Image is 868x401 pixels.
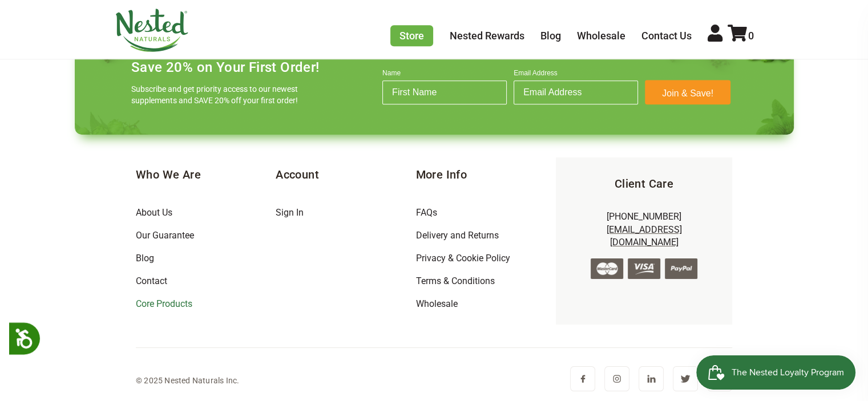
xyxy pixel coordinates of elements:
a: Contact [136,276,167,286]
label: Email Address [514,69,638,80]
div: © 2025 Nested Naturals Inc. [136,374,239,387]
a: Wholesale [415,298,457,309]
img: credit-cards.png [591,258,697,279]
h5: More Info [415,167,555,183]
button: Join & Save! [645,80,730,104]
a: Store [390,25,433,46]
a: Privacy & Cookie Policy [415,253,510,264]
h4: Save 20% on Your First Order! [131,59,320,75]
a: About Us [136,207,172,218]
a: Delivery and Returns [415,230,498,241]
a: Core Products [136,298,192,309]
a: Our Guarantee [136,230,194,241]
h5: Client Care [574,176,714,192]
iframe: Button to open loyalty program pop-up [696,355,857,390]
input: Email Address [514,80,638,104]
a: [PHONE_NUMBER] [607,211,681,222]
a: Wholesale [577,30,625,42]
p: Subscribe and get priority access to our newest supplements and SAVE 20% off your first order! [131,83,302,106]
a: Terms & Conditions [415,276,494,286]
img: Nested Naturals [115,9,189,52]
h5: Account [276,167,415,183]
input: First Name [382,80,507,104]
a: Sign In [276,207,304,218]
h5: Who We Are [136,167,276,183]
a: [EMAIL_ADDRESS][DOMAIN_NAME] [606,224,681,248]
a: Contact Us [641,30,692,42]
a: Blog [540,30,561,42]
a: Blog [136,253,154,264]
a: FAQs [415,207,437,218]
label: Name [382,69,507,80]
span: 0 [748,30,754,42]
a: Nested Rewards [450,30,524,42]
a: 0 [728,30,754,42]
